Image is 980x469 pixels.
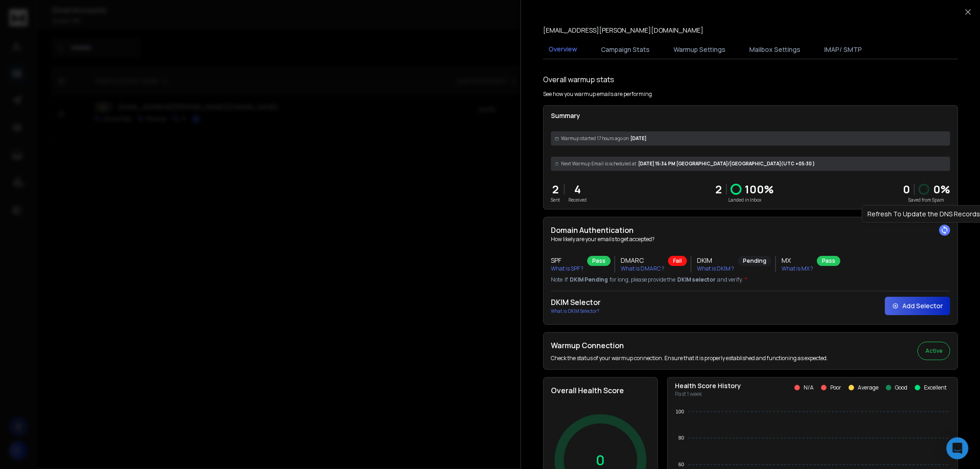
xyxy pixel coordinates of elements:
[551,111,950,120] p: Summary
[697,265,734,272] p: What is DKIM ?
[676,409,684,414] tspan: 100
[677,276,715,283] span: DKIM selector
[716,197,774,203] p: Landed in Inbox
[587,256,611,266] div: Pass
[895,384,907,391] p: Good
[551,276,950,283] p: Note: If for long, please provide the and verify.
[679,462,684,467] tspan: 60
[819,40,867,60] button: IMAP/ SMTP
[858,384,878,391] p: Average
[568,182,587,197] p: 4
[745,182,774,197] p: 100 %
[551,297,600,308] h2: DKIM Selector
[551,131,950,146] div: [DATE]
[551,182,560,197] p: 2
[675,381,741,390] p: Health Score History
[543,39,583,60] button: Overview
[561,135,629,142] span: Warmup started 17 hours ago on
[668,256,687,266] div: Fail
[675,390,741,398] p: Past 1 week
[551,236,950,243] p: How likely are your emails to get accepted?
[621,265,664,272] p: What is DMARC ?
[830,384,841,391] p: Poor
[551,340,828,351] h2: Warmup Connection
[903,181,910,197] strong: 0
[551,256,583,265] h3: SPF
[568,197,587,203] p: Received
[595,40,655,60] button: Campaign Stats
[551,225,950,236] h2: Domain Authentication
[885,297,950,315] button: Add Selector
[551,197,560,203] p: Sent
[817,256,840,266] div: Pass
[551,385,650,396] h2: Overall Health Score
[933,182,950,197] p: 0 %
[551,157,950,171] div: [DATE] 15:34 PM [GEOGRAPHIC_DATA]/[GEOGRAPHIC_DATA] (UTC +05:30 )
[903,197,950,203] p: Saved from Spam
[570,276,608,283] span: DKIM Pending
[697,256,734,265] h3: DKIM
[782,256,813,265] h3: MX
[744,40,806,60] button: Mailbox Settings
[668,40,731,60] button: Warmup Settings
[804,384,814,391] p: N/A
[716,182,722,197] p: 2
[924,384,946,391] p: Excellent
[782,265,813,272] p: What is MX ?
[543,26,703,35] p: [EMAIL_ADDRESS][PERSON_NAME][DOMAIN_NAME]
[561,160,636,167] span: Next Warmup Email is scheduled at
[551,265,583,272] p: What is SPF ?
[946,437,969,459] div: Open Intercom Messenger
[543,90,652,98] p: See how you warmup emails are performing
[596,452,605,469] p: 0
[679,435,684,441] tspan: 80
[738,256,771,266] div: Pending
[551,355,828,362] p: Check the status of your warmup connection. Ensure that it is properly established and functionin...
[551,308,600,315] p: What is DKIM Selector?
[543,74,614,85] h1: Overall warmup stats
[621,256,664,265] h3: DMARC
[918,342,950,360] button: Active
